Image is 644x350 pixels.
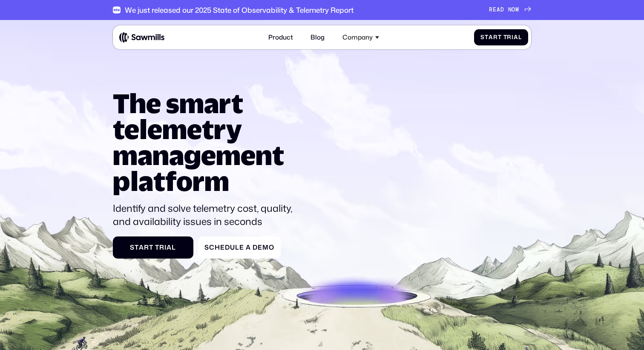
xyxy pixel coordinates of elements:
[500,6,504,13] span: D
[480,34,485,41] span: S
[253,244,258,251] span: D
[220,244,225,251] span: e
[113,202,299,229] p: Identify and solve telemetry cost, quality, and availability issues in seconds
[246,244,251,251] span: a
[518,34,522,41] span: l
[503,34,507,41] span: T
[342,34,373,41] div: Company
[149,244,153,251] span: t
[508,6,512,13] span: N
[489,6,531,13] a: READNOW
[515,6,519,13] span: W
[493,34,498,41] span: r
[493,6,497,13] span: E
[204,244,209,251] span: S
[135,244,139,251] span: t
[113,90,299,194] h1: The smart telemetry management platform
[489,6,493,13] span: R
[338,29,384,46] div: Company
[497,6,500,13] span: A
[225,244,230,251] span: d
[235,244,239,251] span: l
[514,34,518,41] span: a
[130,244,135,251] span: S
[489,34,493,41] span: a
[239,244,244,251] span: e
[164,244,167,251] span: i
[474,29,528,46] a: StartTrial
[512,6,515,13] span: O
[198,236,281,259] a: ScheduleaDemo
[125,6,354,14] div: We just released our 2025 State of Observability & Telemetry Report
[507,34,512,41] span: r
[264,29,298,46] a: Product
[230,244,235,251] span: u
[159,244,164,251] span: r
[269,244,274,251] span: o
[262,244,269,251] span: m
[155,244,159,251] span: T
[215,244,220,251] span: h
[512,34,514,41] span: i
[258,244,262,251] span: e
[485,34,489,41] span: t
[209,244,215,251] span: c
[172,244,176,251] span: l
[498,34,502,41] span: t
[167,244,172,251] span: a
[113,236,193,259] a: StartTrial
[306,29,330,46] a: Blog
[139,244,144,251] span: a
[144,244,149,251] span: r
